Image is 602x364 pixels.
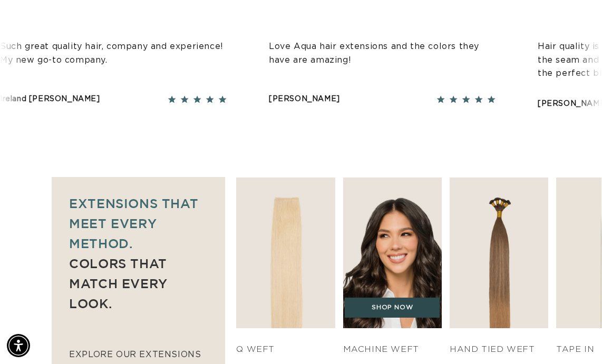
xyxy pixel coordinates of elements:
[69,347,208,362] p: explore our extensions
[450,344,548,355] h4: HAND TIED WEFT
[450,178,548,355] div: 3 / 7
[343,344,442,355] h4: Machine Weft
[267,93,338,106] div: [PERSON_NAME]
[267,40,493,67] p: Love Aqua hair extensions and the colors they have are amazing!
[69,253,208,313] p: Colors that match every look.
[341,174,444,332] img: Machine Weft
[69,193,208,213] p: Extensions that
[236,344,335,355] h4: q weft
[7,334,30,357] div: Accessibility Menu
[69,213,208,253] p: meet every method.
[549,313,602,364] iframe: Chat Widget
[343,178,442,355] div: 2 / 7
[345,298,440,318] a: SHOP NOW
[236,178,335,355] div: 1 / 7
